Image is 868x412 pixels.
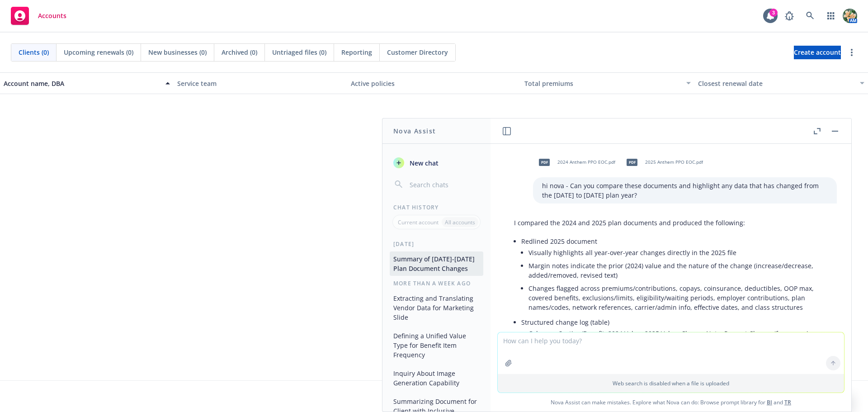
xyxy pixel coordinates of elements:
[382,204,491,211] div: Chat History
[272,47,326,57] span: Untriaged files (0)
[769,9,778,17] div: 3
[533,151,617,174] div: pdf2024 Anthem PPO EOC.pdf
[347,72,521,94] button: Active policies
[822,7,840,25] a: Switch app
[382,240,491,248] div: [DATE]
[393,126,436,136] h1: Nova Assist
[645,159,703,165] span: 2025 Anthem PPO EOC.pdf
[846,47,857,58] a: more
[177,79,344,88] div: Service team
[801,7,819,25] a: Search
[843,9,857,23] img: photo
[64,47,133,57] span: Upcoming renewals (0)
[767,398,772,406] a: BI
[521,317,828,327] p: Structured change log (table)
[528,259,828,282] li: Margin notes indicate the prior (2024) value and the nature of the change (increase/decrease, add...
[627,159,637,166] span: pdf
[408,158,439,168] span: New chat
[557,159,615,165] span: 2024 Anthem PPO EOC.pdf
[539,159,550,166] span: pdf
[780,7,798,25] a: Report a Bug
[408,178,480,191] input: Search chats
[794,44,841,61] span: Create account
[390,155,483,171] button: New chat
[445,218,475,226] p: All accounts
[390,251,483,276] button: Summary of [DATE]-[DATE] Plan Document Changes
[521,237,828,246] p: Redlined 2025 document
[528,327,828,350] li: Columns: Section/Benefit, 2024 Value, 2025 Value, Change Note, Percent Change (for numeric items)
[390,291,483,325] button: Extracting and Translating Vendor Data for Marketing Slide
[621,151,705,174] div: pdf2025 Anthem PPO EOC.pdf
[341,47,372,57] span: Reporting
[387,47,448,57] span: Customer Directory
[542,181,828,200] p: hi nova - Can you compare these documents and highlight any data that has changed from the [DATE]...
[494,393,848,412] span: Nova Assist can make mistakes. Explore what Nova can do: Browse prompt library for and
[694,72,868,94] button: Closest renewal date
[174,72,347,94] button: Service team
[521,72,694,94] button: Total premiums
[351,79,517,88] div: Active policies
[222,47,257,57] span: Archived (0)
[503,379,839,387] p: Web search is disabled when a file is uploaded
[38,12,66,19] span: Accounts
[4,79,160,88] div: Account name, DBA
[698,79,854,88] div: Closest renewal date
[390,366,483,390] button: Inquiry About Image Generation Capability
[524,79,681,88] div: Total premiums
[7,3,70,28] a: Accounts
[528,282,828,314] li: Changes flagged across premiums/contributions, copays, coinsurance, deductibles, OOP max, covered...
[514,218,828,227] p: I compared the 2024 and 2025 plan documents and produced the following:
[19,47,49,57] span: Clients (0)
[398,218,439,226] p: Current account
[794,46,841,59] a: Create account
[148,47,207,57] span: New businesses (0)
[784,398,791,406] a: TR
[528,246,828,259] li: Visually highlights all year-over-year changes directly in the 2025 file
[382,279,491,287] div: More than a week ago
[390,328,483,362] button: Defining a Unified Value Type for Benefit Item Frequency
